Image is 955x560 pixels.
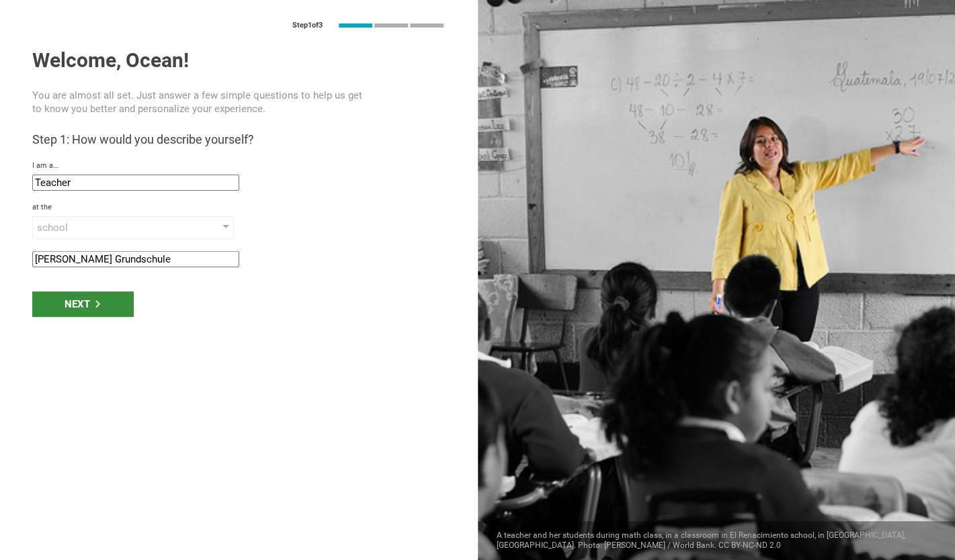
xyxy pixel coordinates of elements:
[32,291,134,317] div: Next
[32,161,446,171] div: I am a...
[32,203,446,212] div: at the
[292,21,323,30] div: Step 1 of 3
[32,132,446,148] h3: Step 1: How would you describe yourself?
[32,48,446,73] h1: Welcome, Ocean!
[32,175,239,191] input: role that defines you
[32,89,363,115] p: You are almost all set. Just answer a few simple questions to help us get to know you better and ...
[32,251,239,267] input: name of institution
[37,221,191,234] div: school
